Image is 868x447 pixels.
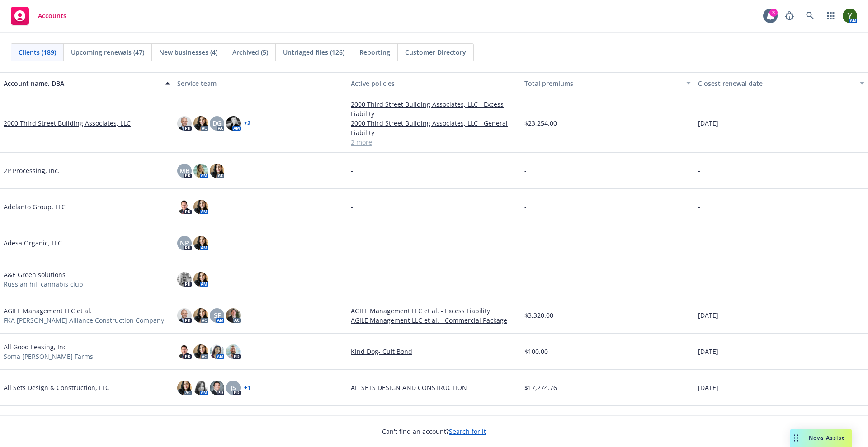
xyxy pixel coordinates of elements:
[359,47,390,57] span: Reporting
[698,311,718,320] span: [DATE]
[405,47,466,57] span: Customer Directory
[193,200,208,214] img: photo
[351,274,353,284] span: -
[193,116,208,131] img: photo
[179,166,189,175] span: MB
[226,344,241,359] img: photo
[351,315,517,325] a: AGILE Management LLC et al. - Commercial Package
[351,118,517,137] a: 2000 Third Street Building Associates, LLC - General Liability
[4,238,62,248] a: Adesa Organic, LLC
[698,347,718,356] span: [DATE]
[210,164,224,178] img: photo
[769,9,778,17] div: 3
[4,279,83,289] span: Russian hill cannabis club
[4,342,66,352] a: All Good Leasing, Inc
[193,272,208,287] img: photo
[351,137,517,147] a: 2 more
[698,118,718,128] span: [DATE]
[524,166,527,175] span: -
[351,202,353,212] span: -
[524,79,681,88] div: Total premiums
[177,381,192,395] img: photo
[193,164,208,178] img: photo
[698,166,700,175] span: -
[524,347,548,356] span: $100.00
[180,238,189,248] span: NP
[698,383,718,392] span: [DATE]
[231,383,236,392] span: JS
[283,47,344,57] span: Untriaged files (126)
[4,315,164,325] span: FKA [PERSON_NAME] Alliance Construction Company
[449,427,486,436] a: Search for it
[524,238,527,248] span: -
[226,116,241,131] img: photo
[4,352,93,361] span: Soma [PERSON_NAME] Farms
[524,383,557,392] span: $17,274.76
[809,434,844,442] span: Nova Assist
[524,311,553,320] span: $3,320.00
[822,7,840,25] a: Switch app
[790,429,852,447] button: Nova Assist
[524,274,527,284] span: -
[193,344,208,359] img: photo
[524,202,527,212] span: -
[698,238,700,248] span: -
[214,311,221,320] span: SF
[351,99,517,118] a: 2000 Third Street Building Associates, LLC - Excess Liability
[210,381,224,395] img: photo
[801,7,819,25] a: Search
[790,429,802,447] div: Drag to move
[4,202,66,212] a: Adelanto Group, LLC
[177,79,344,88] div: Service team
[177,308,192,323] img: photo
[524,118,557,128] span: $23,254.00
[193,236,208,250] img: photo
[351,238,353,248] span: -
[232,47,268,57] span: Archived (5)
[521,72,694,94] button: Total premiums
[193,381,208,395] img: photo
[347,72,521,94] button: Active policies
[177,272,192,287] img: photo
[780,7,798,25] a: Report a Bug
[19,47,56,57] span: Clients (189)
[38,12,66,19] span: Accounts
[4,79,160,88] div: Account name, DBA
[4,306,92,315] a: AGILE Management LLC et al.
[4,166,60,175] a: 2P Processing, Inc.
[4,118,131,128] a: 2000 Third Street Building Associates, LLC
[174,72,347,94] button: Service team
[698,79,854,88] div: Closest renewal date
[177,344,192,359] img: photo
[193,308,208,323] img: photo
[698,274,700,284] span: -
[210,344,224,359] img: photo
[177,200,192,214] img: photo
[177,116,192,131] img: photo
[351,383,517,392] a: ALLSETS DESIGN AND CONSTRUCTION
[4,270,66,279] a: A&E Green solutions
[382,427,486,436] span: Can't find an account?
[226,308,241,323] img: photo
[843,9,857,23] img: photo
[212,118,222,128] span: DG
[71,47,144,57] span: Upcoming renewals (47)
[694,72,868,94] button: Closest renewal date
[351,166,353,175] span: -
[244,121,250,126] a: + 2
[698,202,700,212] span: -
[159,47,217,57] span: New businesses (4)
[351,306,517,315] a: AGILE Management LLC et al. - Excess Liability
[4,383,109,392] a: All Sets Design & Construction, LLC
[7,3,70,28] a: Accounts
[351,79,517,88] div: Active policies
[351,347,517,356] a: Kind Dog- Cult Bond
[244,385,250,391] a: + 1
